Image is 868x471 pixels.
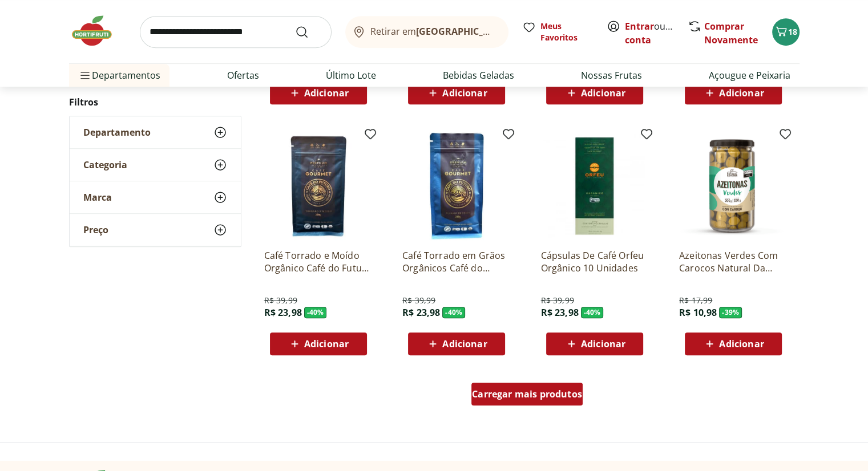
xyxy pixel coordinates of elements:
span: Departamento [83,127,151,139]
button: Submit Search [295,25,322,39]
span: Adicionar [719,339,764,348]
button: Categoria [70,149,241,181]
span: R$ 39,99 [540,295,574,306]
span: - 40 % [304,307,327,318]
button: Adicionar [685,332,782,355]
a: Nossas Frutas [581,68,642,82]
button: Menu [78,62,92,89]
a: Comprar Novamente [704,20,758,46]
span: Adicionar [581,88,625,98]
a: Bebidas Geladas [443,68,514,82]
button: Adicionar [546,332,643,355]
span: 18 [788,26,797,37]
a: Azeitonas Verdes Com Carocos Natural Da Terra 200g [679,249,788,274]
span: Departamentos [78,62,160,89]
h2: Filtros [69,91,241,114]
a: Açougue e Peixaria [709,68,790,82]
button: Adicionar [408,82,505,104]
a: Carregar mais produtos [471,383,583,410]
button: Carrinho [772,18,800,46]
button: Preço [70,214,241,246]
img: Café Torrado em Grãos Orgânicos Café do Futuro 250g [402,132,511,240]
button: Adicionar [685,82,782,104]
a: Criar conta [625,20,688,46]
span: Adicionar [442,339,487,348]
button: Marca [70,182,241,214]
button: Adicionar [270,332,367,355]
span: Adicionar [304,88,349,98]
span: Adicionar [581,339,625,348]
span: R$ 17,99 [679,295,712,306]
img: Hortifruti [69,14,126,48]
span: R$ 10,98 [679,306,717,319]
a: Cápsulas De Café Orfeu Orgânico 10 Unidades [540,249,649,274]
span: Meus Favoritos [540,21,593,43]
span: R$ 39,99 [402,295,435,306]
span: Adicionar [304,339,349,348]
b: [GEOGRAPHIC_DATA]/[GEOGRAPHIC_DATA] [416,25,608,38]
span: Carregar mais produtos [472,389,582,399]
button: Adicionar [408,332,505,355]
span: R$ 23,98 [540,306,578,319]
span: R$ 39,99 [264,295,297,306]
a: Meus Favoritos [522,21,593,43]
span: - 39 % [719,307,742,318]
span: Adicionar [719,88,764,98]
img: Cápsulas De Café Orfeu Orgânico 10 Unidades [540,132,649,240]
a: Café Torrado e Moído Orgânico Café do Futuro 250g [264,249,373,274]
span: ou [625,19,676,47]
span: R$ 23,98 [264,306,302,319]
span: R$ 23,98 [402,306,440,319]
span: Categoria [83,160,127,171]
span: Preço [83,225,108,236]
img: Café Torrado e Moído Orgânico Café do Futuro 250g [264,132,373,240]
span: - 40 % [442,307,465,318]
span: Marca [83,192,112,204]
a: Entrar [625,20,654,33]
span: - 40 % [581,307,604,318]
a: Café Torrado em Grãos Orgânicos Café do Futuro 250g [402,249,511,274]
a: Ofertas [227,68,259,82]
button: Adicionar [546,82,643,104]
button: Adicionar [270,82,367,104]
button: Departamento [70,117,241,149]
input: search [140,16,332,48]
span: Adicionar [442,88,487,98]
a: Último Lote [326,68,376,82]
img: Azeitonas Verdes Com Carocos Natural Da Terra 200g [679,132,788,240]
span: Retirar em [370,26,496,36]
button: Retirar em[GEOGRAPHIC_DATA]/[GEOGRAPHIC_DATA] [345,16,508,48]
